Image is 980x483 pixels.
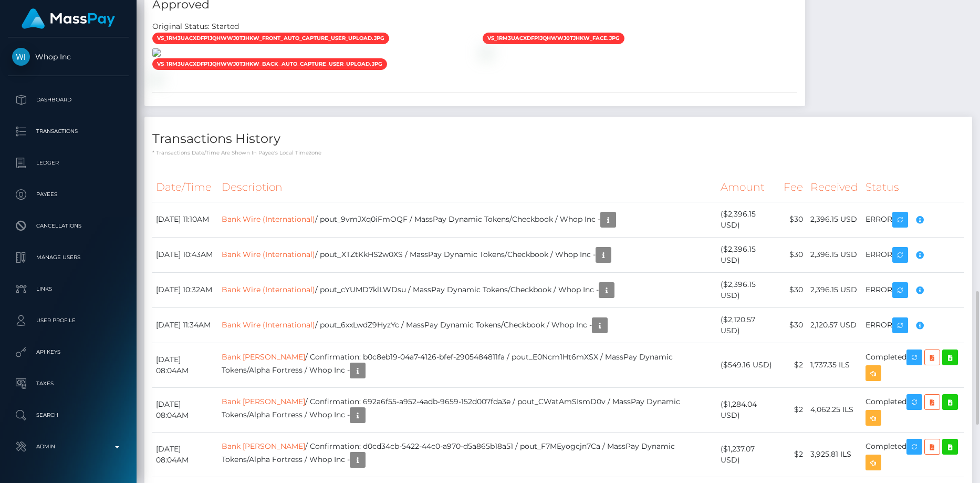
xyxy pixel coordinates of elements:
[152,48,161,57] img: vr_1RM4RNCXdfp1jQhW7MCFPtaLfile_1RM4QFCXdfp1jQhWaxw2bXEF
[218,432,717,477] td: / Confirmation: d0cd34cb-5422-44c0-a970-d5a865b18a51 / pout_F7MEyogcjn7Ca / MassPay Dynamic Token...
[8,181,129,208] a: Payees
[717,272,780,307] td: ($2,396.15 USD)
[807,173,862,202] th: Received
[222,285,315,294] a: Bank Wire (International)
[218,237,717,272] td: / pout_XTZtKkHS2w0XS / MassPay Dynamic Tokens/Checkbook / Whop Inc -
[152,74,161,83] img: vr_1RM4RNCXdfp1jQhW7MCFPtaLfile_1RM4QWCXdfp1jQhWp9AUb1vo
[8,307,129,334] a: User Profile
[780,387,807,432] td: $2
[862,202,964,237] td: ERROR
[780,432,807,477] td: $2
[12,48,30,66] img: Whop Inc
[780,343,807,387] td: $2
[152,149,964,157] p: * Transactions date/time are shown in payee's local timezone
[717,307,780,343] td: ($2,120.57 USD)
[12,218,124,234] p: Cancellations
[152,58,387,70] span: vs_1RM3uACXdfp1jQhWWJ0tJHkW_back_auto_capture_user_upload.jpg
[8,52,129,61] span: Whop Inc
[807,387,862,432] td: 4,062.25 ILS
[12,155,124,171] p: Ledger
[12,344,124,360] p: API Keys
[152,307,218,343] td: [DATE] 11:34AM
[152,22,239,31] h7: Original Status: Started
[8,244,129,271] a: Manage Users
[717,387,780,432] td: ($1,284.04 USD)
[152,343,218,387] td: [DATE] 08:04AM
[807,343,862,387] td: 1,737.35 ILS
[152,130,964,148] h4: Transactions History
[8,434,129,460] a: Admin
[483,48,491,57] img: vr_1RM4RNCXdfp1jQhW7MCFPtaLfile_1RM4RHCXdfp1jQhWZPH9Lk7e
[222,214,315,224] a: Bank Wire (International)
[8,87,129,113] a: Dashboard
[222,397,305,406] a: Bank [PERSON_NAME]
[12,407,124,423] p: Search
[717,237,780,272] td: ($2,396.15 USD)
[862,343,964,387] td: Completed
[8,276,129,302] a: Links
[8,213,129,239] a: Cancellations
[218,343,717,387] td: / Confirmation: b0c8eb19-04a7-4126-bfef-2905484811fa / pout_E0Ncm1Ht6mXSX / MassPay Dynamic Token...
[862,237,964,272] td: ERROR
[152,237,218,272] td: [DATE] 10:43AM
[862,173,964,202] th: Status
[780,307,807,343] td: $30
[717,202,780,237] td: ($2,396.15 USD)
[862,432,964,477] td: Completed
[152,202,218,237] td: [DATE] 11:10AM
[717,173,780,202] th: Amount
[152,33,389,44] span: vs_1RM3uACXdfp1jQhWWJ0tJHkW_front_auto_capture_user_upload.jpg
[12,124,124,139] p: Transactions
[12,92,124,108] p: Dashboard
[152,272,218,307] td: [DATE] 10:32AM
[780,237,807,272] td: $30
[862,387,964,432] td: Completed
[807,432,862,477] td: 3,925.81 ILS
[152,173,218,202] th: Date/Time
[780,173,807,202] th: Fee
[12,250,124,265] p: Manage Users
[807,307,862,343] td: 2,120.57 USD
[780,272,807,307] td: $30
[807,272,862,307] td: 2,396.15 USD
[222,250,315,259] a: Bank Wire (International)
[12,439,124,455] p: Admin
[862,272,964,307] td: ERROR
[12,281,124,297] p: Links
[8,339,129,365] a: API Keys
[8,371,129,397] a: Taxes
[8,118,129,145] a: Transactions
[717,432,780,477] td: ($1,237.07 USD)
[152,432,218,477] td: [DATE] 08:04AM
[8,402,129,428] a: Search
[152,387,218,432] td: [DATE] 08:04AM
[717,343,780,387] td: ($549.16 USD)
[8,150,129,176] a: Ledger
[807,237,862,272] td: 2,396.15 USD
[807,202,862,237] td: 2,396.15 USD
[483,33,624,44] span: vs_1RM3uACXdfp1jQhWWJ0tJHkW_face.jpg
[862,307,964,343] td: ERROR
[218,173,717,202] th: Description
[218,387,717,432] td: / Confirmation: 692a6f55-a952-4adb-9659-152d007fda3e / pout_CWatAmSIsmD0v / MassPay Dynamic Token...
[12,313,124,328] p: User Profile
[218,307,717,343] td: / pout_6xxLwdZ9HyzYc / MassPay Dynamic Tokens/Checkbook / Whop Inc -
[222,320,315,330] a: Bank Wire (International)
[222,441,305,451] a: Bank [PERSON_NAME]
[218,272,717,307] td: / pout_cYUMD7klLWDsu / MassPay Dynamic Tokens/Checkbook / Whop Inc -
[22,8,115,29] img: MassPay Logo
[222,352,305,362] a: Bank [PERSON_NAME]
[12,376,124,392] p: Taxes
[218,202,717,237] td: / pout_9vmJXq0iFmOQF / MassPay Dynamic Tokens/Checkbook / Whop Inc -
[780,202,807,237] td: $30
[12,187,124,202] p: Payees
